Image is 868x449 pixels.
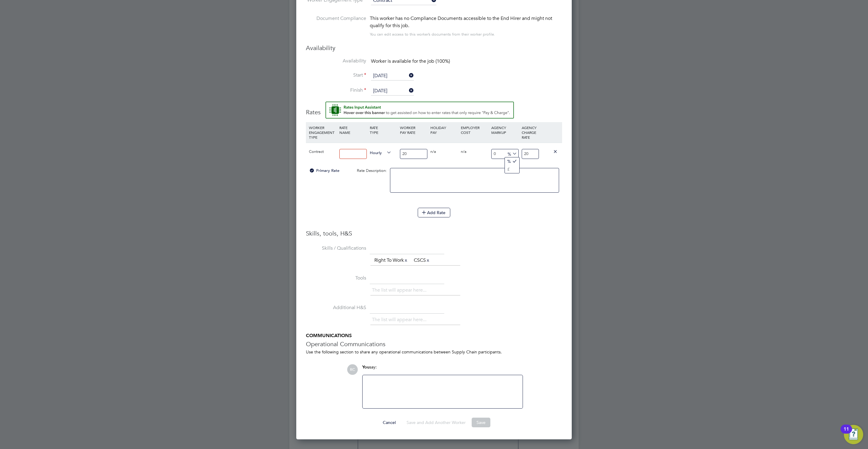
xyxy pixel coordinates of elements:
[372,286,429,294] li: The list will appear here...
[347,364,358,375] span: RC
[520,122,540,143] div: AGENCY CHARGE RATE
[357,168,387,173] span: Rate Description:
[426,256,430,264] a: x
[306,245,366,251] label: Skills / Qualifications
[402,418,470,427] button: Save and Add Another Worker
[370,149,392,156] span: Hourly
[459,122,490,138] div: EMPLOYER COST
[306,15,366,37] label: Document Compliance
[370,31,495,38] div: You can edit access to this worker’s documents from their worker profile.
[429,122,459,138] div: HOLIDAY PAY
[372,316,429,324] li: The list will appear here...
[430,149,436,154] span: n/a
[306,229,562,237] h3: Skills, tools, H&S
[378,418,401,427] button: Cancel
[411,256,432,264] li: CSCS
[404,256,408,264] a: x
[461,149,467,154] span: n/a
[306,340,562,348] h3: Operational Communications
[368,122,399,138] div: RATE TYPE
[371,71,414,81] input: Select one
[844,429,849,437] div: 11
[370,15,562,29] div: This worker has no Compliance Documents accessible to the End Hirer and might not qualify for thi...
[362,365,370,370] span: You
[362,364,523,375] div: say:
[398,122,429,138] div: WORKER PAY RATE
[325,102,514,119] button: Rate Assistant
[306,87,366,93] label: Finish
[306,72,366,78] label: Start
[490,122,520,138] div: AGENCY MARKUP
[844,425,863,444] button: Open Resource Center, 11 new notifications
[306,44,562,52] h3: Availability
[306,349,562,355] div: Use the following section to share any operational communications between Supply Chain participants.
[505,157,519,165] li: %
[309,168,339,173] span: Primary Rate
[309,149,324,154] span: Contract
[472,418,490,427] button: Save
[306,333,562,339] h5: COMMUNICATIONS
[306,58,366,64] label: Availability
[505,165,519,173] li: £
[371,58,450,64] span: Worker is available for the job (100%)
[307,122,338,143] div: WORKER ENGAGEMENT TYPE
[372,256,410,264] li: Right To Work
[338,122,368,138] div: RATE NAME
[306,275,366,281] label: Tools
[371,87,414,96] input: Select one
[418,208,450,217] button: Add Rate
[306,305,366,311] label: Additional H&S
[505,150,518,157] span: %
[306,102,562,116] h3: Rates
